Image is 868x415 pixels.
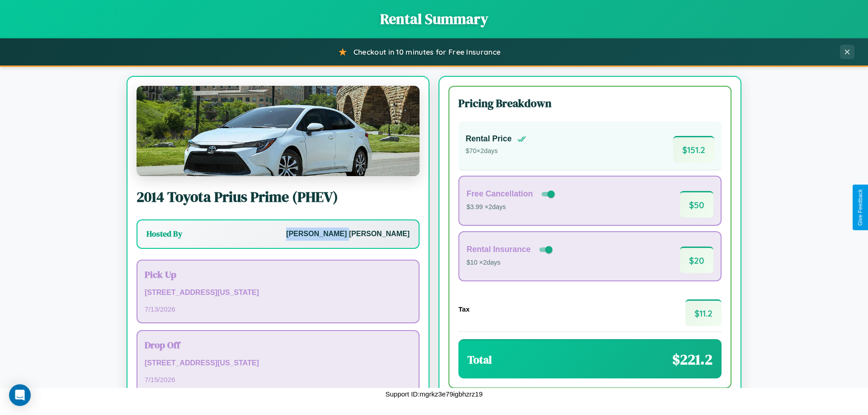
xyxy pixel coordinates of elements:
h4: Rental Price [466,134,512,144]
p: 7 / 15 / 2026 [145,373,411,386]
p: $3.99 × 2 days [467,201,557,213]
h2: 2014 Toyota Prius Prime (PHEV) [137,187,420,207]
p: Support ID: mgrkz3e79igbhzrz19 [385,388,482,400]
h4: Rental Insurance [467,245,531,254]
img: Toyota Prius Prime (PHEV) [137,86,420,176]
div: Open Intercom Messenger [9,384,31,406]
h1: Rental Summary [9,9,859,29]
span: $ 151.2 [673,136,714,163]
p: 7 / 13 / 2026 [145,303,411,315]
span: $ 11.2 [685,299,722,326]
span: Checkout in 10 minutes for Free Insurance [354,47,500,56]
h3: Pick Up [145,268,411,281]
span: $ 20 [680,247,713,273]
p: [STREET_ADDRESS][US_STATE] [145,357,411,370]
h3: Pricing Breakdown [458,96,722,111]
p: $10 × 2 days [467,257,554,269]
h4: Tax [458,305,470,313]
p: [STREET_ADDRESS][US_STATE] [145,286,411,299]
p: $ 70 × 2 days [466,145,526,157]
h4: Free Cancellation [467,189,533,199]
h3: Drop Off [145,338,411,351]
div: Give Feedback [857,189,863,226]
span: $ 221.2 [672,350,712,369]
span: $ 50 [680,191,713,218]
h3: Total [467,352,492,367]
h3: Hosted By [146,228,182,239]
p: [PERSON_NAME] [PERSON_NAME] [286,228,410,241]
